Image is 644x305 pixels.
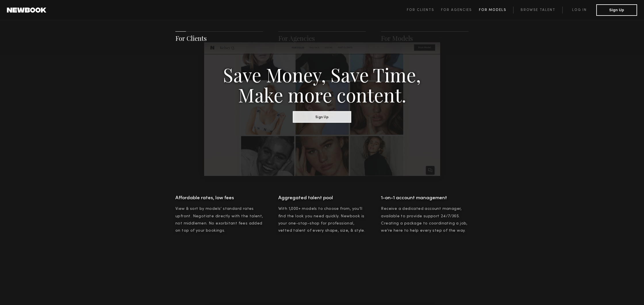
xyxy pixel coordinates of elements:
[441,8,472,12] span: For Agencies
[278,207,365,232] span: With 1,000+ models to choose from, you’ll find the look you need quickly. Newbook is your one-sto...
[513,7,562,14] a: Browse Talent
[381,34,413,43] a: For Models
[381,207,467,232] span: Receive a dedicated account manager, available to provide support 24/7/365. Creating a package to...
[596,4,637,16] button: Sign Up
[175,34,207,43] a: For Clients
[278,194,366,202] h4: Aggregated talent pool
[223,64,421,104] h3: Save Money, Save Time, Make more content.
[381,194,469,202] h4: 1-on-1 account management
[293,111,351,122] button: Sign Up
[278,34,315,43] a: For Agencies
[407,7,441,14] a: For Clients
[562,7,596,14] a: Log in
[441,7,479,14] a: For Agencies
[175,207,263,232] span: View & sort by models’ standard rates upfront. Negotiate directly with the talent, not middlemen....
[407,8,434,12] span: For Clients
[479,8,506,12] span: For Models
[479,7,513,14] a: For Models
[175,194,263,202] h4: Affordable rates, low fees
